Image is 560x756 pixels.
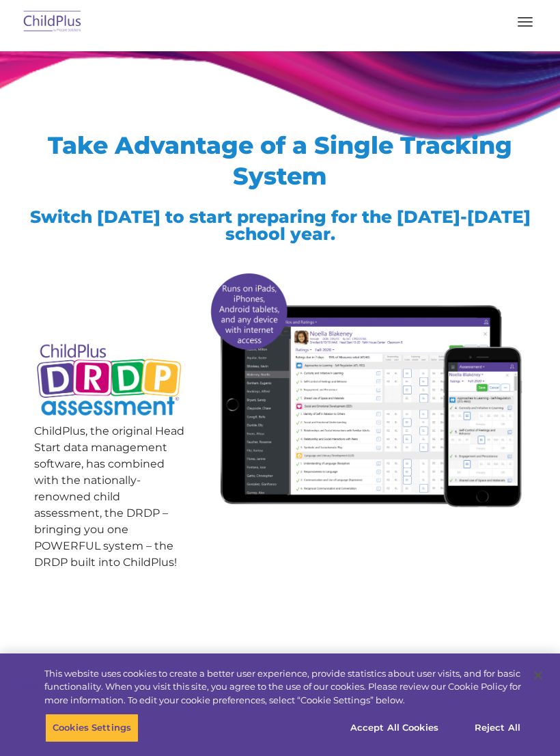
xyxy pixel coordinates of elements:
[44,667,521,707] div: This website uses cookies to create a better user experience, provide statistics about user visit...
[20,6,85,38] img: ChildPlus by Procare Solutions
[34,424,184,569] span: ChildPlus, the original Head Start data management software, has combined with the nationally-ren...
[205,267,526,513] img: All-devices
[45,714,139,742] button: Cookies Settings
[455,714,540,742] button: Reject All
[523,660,553,690] button: Close
[343,714,446,742] button: Accept All Cookies
[48,131,512,191] span: Take Advantage of a Single Tracking System
[34,335,184,427] img: Copyright - DRDP Logo
[30,206,531,244] span: Switch [DATE] to start preparing for the [DATE]-[DATE] school year.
